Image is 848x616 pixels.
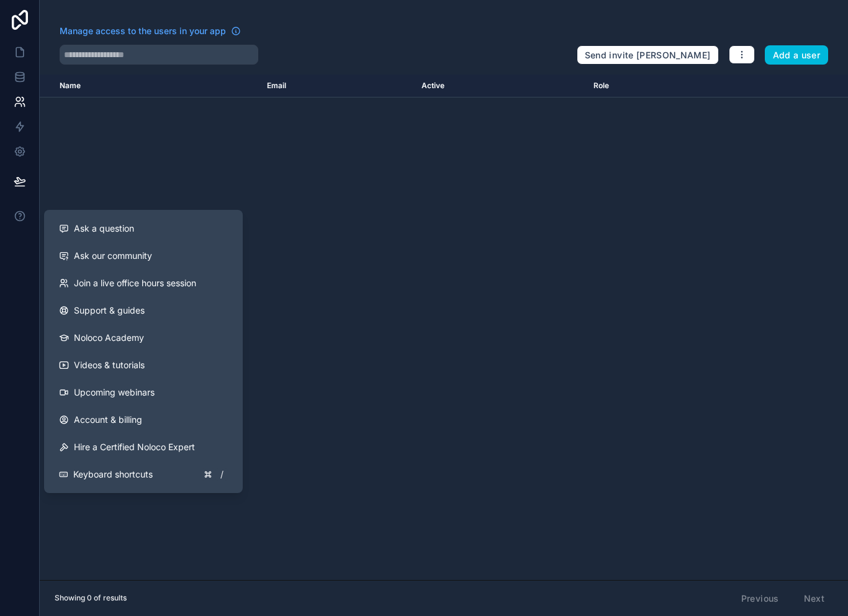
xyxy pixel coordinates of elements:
[49,406,238,433] a: Account & billing
[577,45,719,65] button: Send invite [PERSON_NAME]
[49,461,238,488] button: Keyboard shortcuts/
[49,215,238,242] button: Ask a question
[73,468,153,481] span: Keyboard shortcuts
[49,297,238,324] a: Support & guides
[74,332,144,344] span: Noloco Academy
[74,359,145,371] span: Videos & tutorials
[40,75,259,97] th: Name
[414,75,586,97] th: Active
[74,414,142,426] span: Account & billing
[49,269,238,297] a: Join a live office hours session
[74,441,195,453] span: Hire a Certified Noloco Expert
[74,304,145,317] span: Support & guides
[217,469,227,479] span: /
[765,45,829,65] button: Add a user
[49,379,238,406] a: Upcoming webinars
[49,351,238,379] a: Videos & tutorials
[74,222,134,235] span: Ask a question
[74,250,152,262] span: Ask our community
[74,277,196,289] span: Join a live office hours session
[74,386,155,399] span: Upcoming webinars
[586,75,724,97] th: Role
[49,433,238,461] button: Hire a Certified Noloco Expert
[55,593,127,603] span: Showing 0 of results
[60,25,241,37] a: Manage access to the users in your app
[49,324,238,351] a: Noloco Academy
[60,25,226,37] span: Manage access to the users in your app
[49,242,238,269] a: Ask our community
[259,75,415,97] th: Email
[40,75,848,580] div: scrollable content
